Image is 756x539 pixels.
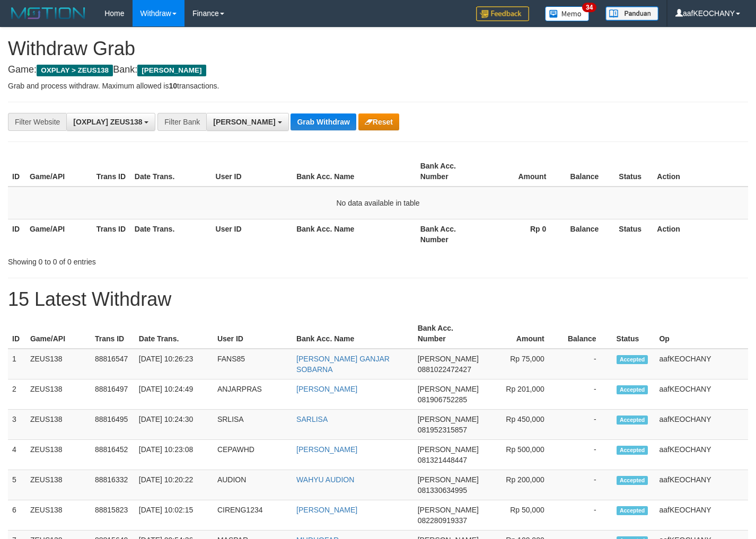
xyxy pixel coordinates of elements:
[483,410,560,440] td: Rp 450,000
[418,426,467,434] span: Copy 081952315857 to clipboard
[213,410,292,440] td: SRLISA
[483,470,560,500] td: Rp 200,000
[213,379,292,410] td: ANJARPRAS
[8,252,307,267] div: Showing 0 to 0 of 0 entries
[655,410,748,440] td: aafKEOCHANY
[617,355,648,364] span: Accepted
[8,349,26,379] td: 1
[8,289,748,310] h1: 15 Latest Withdraw
[418,456,467,464] span: Copy 081321448447 to clipboard
[8,5,89,21] img: MOTION_logo.png
[617,416,648,425] span: Accepted
[8,500,26,531] td: 6
[476,6,529,21] img: Feedback.jpg
[26,410,91,440] td: ZEUS138
[418,516,467,525] span: Copy 082280919337 to clipboard
[137,65,206,76] span: [PERSON_NAME]
[8,113,66,131] div: Filter Website
[418,415,479,423] span: [PERSON_NAME]
[8,81,748,91] p: Grab and process withdraw. Maximum allowed is transactions.
[91,500,135,531] td: 88815823
[213,470,292,500] td: AUDION
[8,379,26,410] td: 2
[655,440,748,470] td: aafKEOCHANY
[292,319,414,349] th: Bank Acc. Name
[213,118,275,126] span: [PERSON_NAME]
[617,446,648,455] span: Accepted
[213,319,292,349] th: User ID
[562,219,614,249] th: Balance
[483,219,562,249] th: Rp 0
[617,385,648,394] span: Accepted
[483,440,560,470] td: Rp 500,000
[8,219,25,249] th: ID
[25,156,92,187] th: Game/API
[292,156,416,187] th: Bank Acc. Name
[8,410,26,440] td: 3
[418,365,471,374] span: Copy 0881022472427 to clipboard
[560,500,612,531] td: -
[653,219,748,249] th: Action
[560,319,612,349] th: Balance
[206,113,288,131] button: [PERSON_NAME]
[130,156,212,187] th: Date Trans.
[92,219,130,249] th: Trans ID
[26,500,91,531] td: ZEUS138
[655,319,748,349] th: Op
[135,319,213,349] th: Date Trans.
[213,440,292,470] td: CEPAWHD
[416,219,483,249] th: Bank Acc. Number
[135,349,213,379] td: [DATE] 10:26:23
[483,349,560,379] td: Rp 75,000
[212,156,293,187] th: User ID
[418,385,479,393] span: [PERSON_NAME]
[418,506,479,514] span: [PERSON_NAME]
[37,65,113,76] span: OXPLAY > ZEUS138
[169,82,177,90] strong: 10
[655,349,748,379] td: aafKEOCHANY
[296,415,328,423] a: SARLISA
[614,219,653,249] th: Status
[135,379,213,410] td: [DATE] 10:24:49
[91,379,135,410] td: 88816497
[483,156,562,187] th: Amount
[213,500,292,531] td: CIRENG1234
[614,156,653,187] th: Status
[91,410,135,440] td: 88816495
[291,113,356,130] button: Grab Withdraw
[418,395,467,404] span: Copy 081906752285 to clipboard
[92,156,130,187] th: Trans ID
[26,349,91,379] td: ZEUS138
[483,500,560,531] td: Rp 50,000
[562,156,614,187] th: Balance
[418,445,479,454] span: [PERSON_NAME]
[26,379,91,410] td: ZEUS138
[617,506,648,515] span: Accepted
[8,65,748,75] h4: Game: Bank:
[545,6,590,21] img: Button%20Memo.svg
[653,156,748,187] th: Action
[135,470,213,500] td: [DATE] 10:20:22
[91,440,135,470] td: 88816452
[296,355,390,374] a: [PERSON_NAME] GANJAR SOBARNA
[73,118,142,126] span: [OXPLAY] ZEUS138
[26,440,91,470] td: ZEUS138
[135,440,213,470] td: [DATE] 10:23:08
[418,475,479,484] span: [PERSON_NAME]
[213,349,292,379] td: FANS85
[655,500,748,531] td: aafKEOCHANY
[296,475,354,484] a: WAHYU AUDION
[296,506,357,514] a: [PERSON_NAME]
[483,319,560,349] th: Amount
[292,219,416,249] th: Bank Acc. Name
[157,113,206,131] div: Filter Bank
[8,156,25,187] th: ID
[560,440,612,470] td: -
[560,410,612,440] td: -
[8,470,26,500] td: 5
[91,470,135,500] td: 88816332
[91,319,135,349] th: Trans ID
[612,319,655,349] th: Status
[8,319,26,349] th: ID
[416,156,483,187] th: Bank Acc. Number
